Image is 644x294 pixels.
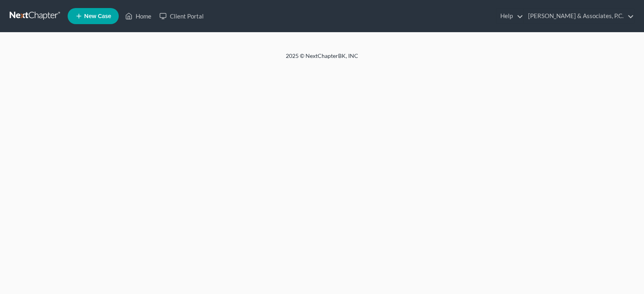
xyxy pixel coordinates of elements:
div: 2025 © NextChapterBK, INC [93,52,551,66]
a: Home [121,9,155,23]
new-legal-case-button: New Case [68,8,119,24]
a: Client Portal [155,9,208,23]
a: Help [496,9,523,23]
a: [PERSON_NAME] & Associates, P.C. [524,9,634,23]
